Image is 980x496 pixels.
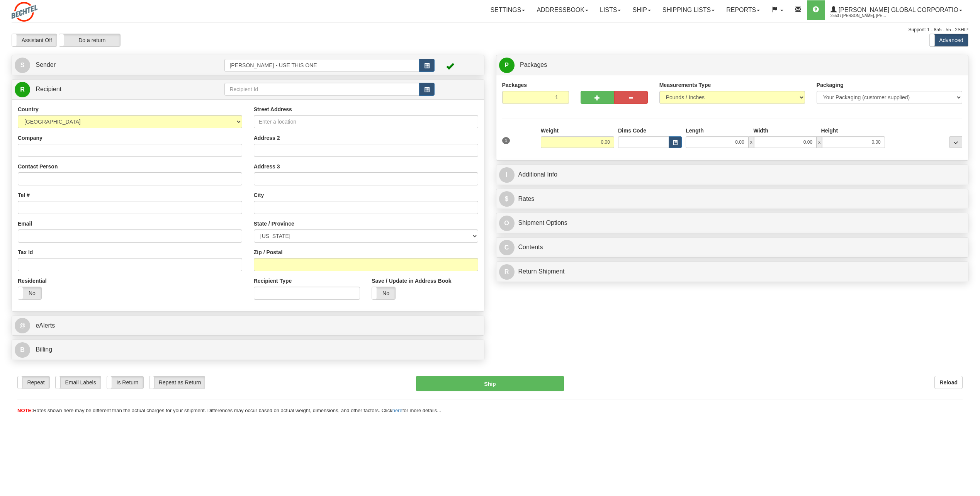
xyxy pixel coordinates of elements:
label: Tax Id [18,248,33,256]
span: Sender [36,61,56,68]
input: Sender Id [224,59,419,72]
label: City [254,191,264,199]
label: No [18,287,41,299]
label: Contact Person [18,163,58,170]
a: IAdditional Info [499,167,966,183]
label: Country [18,105,39,113]
label: Assistant Off [12,34,57,46]
div: Rates shown here may be different than the actual charges for your shipment. Differences may occu... [12,407,968,414]
label: Dims Code [618,127,646,134]
a: Ship [627,0,656,20]
span: 2553 / [PERSON_NAME], [PERSON_NAME] [831,12,888,20]
span: Recipient [36,86,61,92]
label: Packaging [817,81,844,89]
a: Reports [720,0,766,20]
a: P Packages [499,57,966,73]
span: S [15,58,30,73]
label: Tel # [18,191,30,199]
a: Settings [484,0,531,20]
label: Is Return [107,376,143,389]
label: Weight [541,127,559,134]
input: Enter a location [254,115,478,128]
label: Advanced [930,34,968,46]
label: Height [821,127,838,134]
label: Residential [18,277,47,285]
a: Addressbook [531,0,594,20]
a: R Recipient [15,82,201,97]
label: State / Province [254,220,294,228]
span: @ [15,318,30,333]
a: [PERSON_NAME] Global Corporatio 2553 / [PERSON_NAME], [PERSON_NAME] [825,0,968,20]
a: Shipping lists [657,0,720,20]
label: Measurements Type [659,81,711,89]
b: Reload [939,379,958,386]
label: Email [18,220,32,228]
span: I [499,167,515,183]
a: B Billing [15,342,481,358]
span: R [499,264,515,280]
label: Length [686,127,704,134]
span: B [15,342,30,358]
label: Packages [502,81,527,89]
button: Ship [416,376,564,391]
span: O [499,216,515,231]
span: $ [499,191,515,207]
a: @ eAlerts [15,318,481,334]
input: Recipient Id [224,83,419,96]
img: logo2553.jpg [12,2,37,22]
span: Billing [36,346,52,353]
label: No [372,287,395,299]
span: R [15,82,30,97]
label: Repeat as Return [149,376,205,389]
label: Width [753,127,768,134]
label: Save / Update in Address Book [372,277,451,285]
span: Packages [520,61,547,68]
span: NOTE: [17,408,33,413]
a: OShipment Options [499,215,966,231]
div: ... [949,136,962,148]
span: P [499,58,515,73]
button: Reload [934,376,963,389]
a: here [392,408,403,413]
label: Do a return [59,34,120,46]
a: Lists [594,0,627,20]
span: eAlerts [36,322,55,329]
a: S Sender [15,57,224,73]
label: Repeat [18,376,49,389]
label: Zip / Postal [254,248,283,256]
span: [PERSON_NAME] Global Corporatio [837,7,958,13]
div: Support: 1 - 855 - 55 - 2SHIP [12,27,968,33]
label: Email Labels [56,376,101,389]
a: CContents [499,240,966,255]
iframe: chat widget [962,209,979,287]
span: C [499,240,515,255]
a: RReturn Shipment [499,264,966,280]
a: $Rates [499,191,966,207]
span: x [817,136,822,148]
label: Recipient Type [254,277,292,285]
label: Address 3 [254,163,280,170]
span: 1 [502,137,510,144]
label: Street Address [254,105,292,113]
label: Company [18,134,42,142]
label: Address 2 [254,134,280,142]
span: x [749,136,754,148]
